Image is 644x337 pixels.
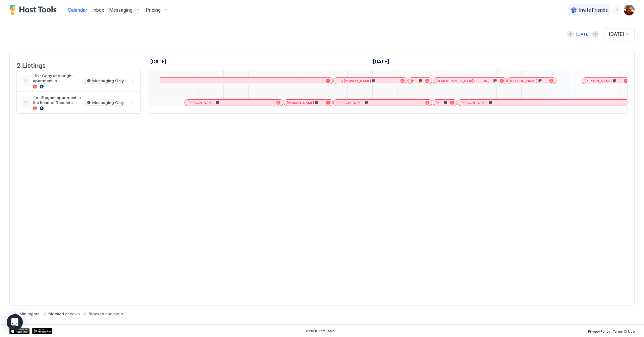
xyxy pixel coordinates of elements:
[461,101,488,105] span: [PERSON_NAME]
[588,329,610,333] span: Privacy Policy
[309,68,315,75] span: Sat
[68,6,87,13] a: Calendar
[253,66,268,76] a: October 2, 2025
[507,68,515,75] span: Sun
[329,68,332,75] span: 5
[459,68,464,75] span: Fri
[303,66,317,76] a: October 4, 2025
[567,31,574,38] button: Previous month
[228,66,243,76] a: October 1, 2025
[305,68,308,75] span: 4
[357,68,366,75] span: Mon
[483,68,489,75] span: Sat
[502,68,506,75] span: 12
[333,68,340,75] span: Sun
[336,101,364,105] span: [PERSON_NAME]
[128,99,136,107] div: menu
[352,66,368,76] a: October 6, 2025
[613,6,621,14] div: menu
[48,311,80,316] span: Blocked checkin
[33,73,83,83] span: 11b · Cosy and bright apartment in [GEOGRAPHIC_DATA]
[146,7,161,13] span: Pricing
[336,79,371,83] span: July [PERSON_NAME]
[588,327,610,334] a: Privacy Policy
[574,66,592,76] a: October 15, 2025
[128,99,136,107] button: More options
[401,66,417,76] a: October 8, 2025
[526,68,531,75] span: 13
[232,68,241,75] span: Wed
[478,68,482,75] span: 11
[177,66,195,76] a: September 29, 2025
[89,311,123,316] span: Blocked checkout
[7,314,23,330] div: Open Intercom Messenger
[427,66,441,76] a: October 9, 2025
[624,5,635,15] div: User profile
[68,7,87,13] span: Calendar
[19,311,40,316] span: Min nights
[93,6,104,13] a: Inbox
[16,60,46,70] span: 2 Listings
[576,68,580,75] span: 15
[153,66,170,76] a: September 28, 2025
[306,329,335,333] span: © 2025 Host Tools
[187,101,215,105] span: [PERSON_NAME]
[328,66,342,76] a: October 5, 2025
[626,66,639,76] a: October 17, 2025
[403,68,406,75] span: 8
[432,68,440,75] span: Thu
[407,68,416,75] span: Wed
[128,77,136,85] button: More options
[411,79,418,83] span: [PERSON_NAME]
[178,68,184,75] span: 29
[601,68,606,75] span: 16
[287,101,314,105] span: [PERSON_NAME]
[585,79,612,83] span: [PERSON_NAME]
[576,31,590,37] div: [DATE]
[552,68,556,75] span: 14
[600,66,616,76] a: October 16, 2025
[613,329,635,333] span: Terms Of Use
[436,101,443,105] span: [PERSON_NAME]
[525,66,542,76] a: October 13, 2025
[161,68,168,75] span: Sun
[454,68,458,75] span: 10
[607,68,614,75] span: Thu
[428,68,431,75] span: 9
[33,95,83,105] span: 4a · Elegant apartment in the heart of Recoleta
[9,5,60,15] a: Host Tools Logo
[510,79,537,83] span: [PERSON_NAME]
[281,68,284,75] span: 3
[230,68,231,75] span: 1
[255,68,257,75] span: 2
[128,77,136,85] div: menu
[258,68,266,75] span: Thu
[9,328,30,334] a: App Store
[532,68,540,75] span: Mon
[609,31,624,37] span: [DATE]
[477,66,491,76] a: October 11, 2025
[279,66,291,76] a: October 3, 2025
[613,327,635,334] a: Terms Of Use
[210,68,218,75] span: Tue
[185,68,194,75] span: Mon
[452,66,466,76] a: October 10, 2025
[436,79,492,83] span: [DEMOGRAPHIC_DATA][PERSON_NAME]
[154,68,160,75] span: 28
[579,7,608,13] span: Invite Friends
[592,31,599,38] button: Next month
[550,66,567,76] a: October 14, 2025
[581,68,590,75] span: Wed
[379,68,382,75] span: 7
[377,66,392,76] a: October 7, 2025
[383,68,390,75] span: Tue
[500,66,517,76] a: October 12, 2025
[557,68,565,75] span: Tue
[575,30,591,38] button: [DATE]
[285,68,289,75] span: Fri
[109,7,132,13] span: Messaging
[149,57,168,66] a: September 28, 2025
[204,68,209,75] span: 30
[371,57,391,66] a: October 1, 2025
